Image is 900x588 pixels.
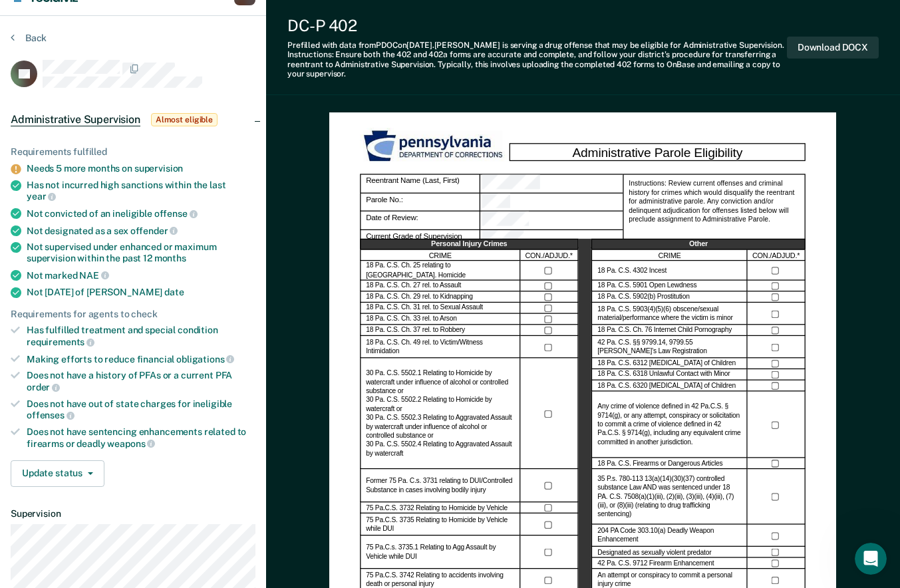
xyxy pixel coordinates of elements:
div: Not [DATE] of [PERSON_NAME] [27,287,255,298]
label: Designated as sexually violent predator [598,548,712,557]
img: PDOC Logo [360,128,509,166]
label: 18 Pa. C.S. Ch. 29 rel. to Kidnapping [366,293,473,302]
div: Not convicted of an ineligible [27,208,255,220]
iframe: Intercom live chat [855,543,887,575]
span: offender [130,225,178,236]
label: 75 Pa.C.s. 3735.1 Relating to Agg Assault by Vehicle while DUI [366,544,514,562]
button: Update status [11,460,104,487]
span: offenses [27,410,75,420]
label: 18 Pa. C.S. Ch. 76 Internet Child Pornography [598,327,732,335]
dt: Supervision [11,508,255,519]
div: Other [592,239,806,251]
div: Making efforts to reduce financial [27,353,255,365]
div: Administrative Parole Eligibility [510,143,806,162]
label: Any crime of violence defined in 42 Pa.C.S. § 9714(g), or any attempt, conspiracy or solicitation... [598,403,742,448]
div: Has not incurred high sanctions within the last [27,180,255,202]
div: CON./ADJUD.* [748,250,806,261]
div: Parole No.: [360,194,480,212]
span: year [27,191,56,202]
label: 18 Pa. C.S. 6320 [MEDICAL_DATA] of Children [598,382,736,390]
label: 18 Pa. C.S. 6318 Unlawful Contact with Minor [598,370,730,379]
div: Does not have a history of PFAs or a current PFA order [27,370,255,392]
label: 75 Pa.C.S. 3735 Relating to Homicide by Vehicle while DUI [366,516,514,534]
label: 18 Pa. C.S. Ch. 37 rel. to Robbery [366,327,465,335]
div: Parole No.: [480,194,623,212]
div: Not marked [27,269,255,281]
label: 204 PA Code 303.10(a) Deadly Weapon Enhancement [598,527,742,545]
span: requirements [27,337,94,347]
div: Does not have sentencing enhancements related to firearms or deadly [27,426,255,449]
span: Almost eligible [151,113,218,126]
div: CON./ADJUD.* [521,250,579,261]
label: 18 Pa. C.S. Firearms or Dangerous Articles [598,460,723,468]
label: 18 Pa. C.S. 6312 [MEDICAL_DATA] of Children [598,360,736,368]
div: Personal Injury Crimes [360,239,578,251]
span: weapons [107,438,155,449]
label: Former 75 Pa. C.s. 3731 relating to DUI/Controlled Substance in cases involving bodily injury [366,478,514,496]
button: Back [11,32,47,44]
div: Current Grade of Supervision [480,230,623,249]
label: 18 Pa. C.S. Ch. 25 relating to [GEOGRAPHIC_DATA]. Homicide [366,262,514,280]
label: 18 Pa. C.S. 5902(b) Prostitution [598,293,690,302]
div: Requirements for agents to check [11,309,255,320]
label: 30 Pa. C.S. 5502.1 Relating to Homicide by watercraft under influence of alcohol or controlled su... [366,370,514,458]
div: Reentrant Name (Last, First) [360,174,480,194]
div: CRIME [360,250,520,261]
label: 18 Pa. C.S. 5903(4)(5)(6) obscene/sexual material/performance where the victim is minor [598,305,742,323]
div: Date of Review: [360,212,480,231]
div: Reentrant Name (Last, First) [480,174,623,194]
label: 18 Pa. C.S. 4302 Incest [598,267,667,275]
div: Does not have out of state charges for ineligible [27,398,255,421]
div: Date of Review: [480,212,623,231]
span: months [154,253,186,263]
label: 42 Pa. C.S. §§ 9799.14, 9799.55 [PERSON_NAME]’s Law Registration [598,339,742,357]
label: 42 Pa. C.S. 9712 Firearm Enhancement [598,559,714,568]
label: 75 Pa.C.S. 3732 Relating to Homicide by Vehicle [366,504,508,513]
div: Requirements fulfilled [11,146,255,158]
div: Has fulfilled treatment and special condition [27,325,255,347]
label: 18 Pa. C.S. Ch. 31 rel. to Sexual Assault [366,304,483,313]
span: Administrative Supervision [11,113,140,126]
button: Download DOCX [787,37,879,59]
label: 35 P.s. 780-113 13(a)(14)(30)(37) controlled substance Law AND was sentenced under 18 PA. C.S. 75... [598,475,742,519]
label: 18 Pa. C.S. Ch. 49 rel. to Victim/Witness Intimidation [366,339,514,357]
div: Prefilled with data from PDOC on [DATE] . [PERSON_NAME] is serving a drug offense that may be eli... [287,41,787,79]
span: obligations [176,354,234,365]
div: Instructions: Review current offenses and criminal history for crimes which would disqualify the ... [623,174,806,249]
div: Not supervised under enhanced or maximum supervision within the past 12 [27,241,255,264]
label: 18 Pa. C.S. Ch. 27 rel. to Assault [366,282,461,291]
label: 18 Pa. C.S. Ch. 33 rel. to Arson [366,315,457,324]
label: 18 Pa. C.S. 5901 Open Lewdness [598,282,697,291]
span: date [164,287,184,297]
div: Current Grade of Supervision [360,230,480,249]
div: CRIME [592,250,748,261]
div: Not designated as a sex [27,225,255,237]
div: Needs 5 more months on supervision [27,163,255,174]
span: NAE [79,270,108,281]
div: DC-P 402 [287,16,787,35]
span: offense [154,208,198,219]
